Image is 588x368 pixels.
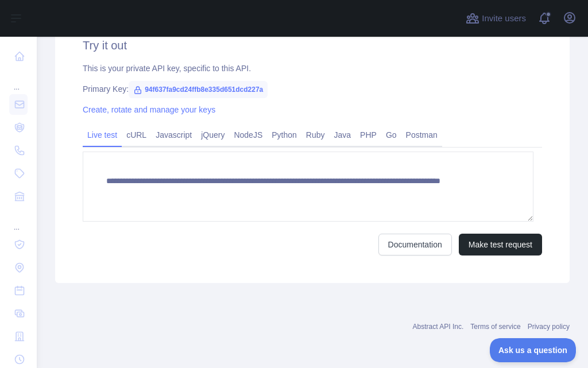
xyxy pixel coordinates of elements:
div: This is your private API key, specific to this API. [83,63,542,74]
a: Python [267,126,301,144]
a: Postman [401,126,442,144]
div: ... [9,209,28,232]
a: Go [381,126,401,144]
div: Primary Key: [83,83,542,95]
a: Java [330,126,356,144]
a: Create, rotate and manage your keys [83,105,215,114]
a: Abstract API Inc. [413,323,464,331]
a: Ruby [301,126,330,144]
a: NodeJS [229,126,267,144]
h2: Try it out [83,37,542,53]
span: Invite users [482,12,526,25]
button: Make test request [459,234,542,255]
span: 94f637fa9cd24ffb8e335d651dcd227a [129,81,268,98]
a: Javascript [151,126,196,144]
a: jQuery [196,126,229,144]
div: ... [9,69,28,92]
a: PHP [355,126,381,144]
a: cURL [122,126,151,144]
a: Terms of service [470,323,520,331]
a: Documentation [378,234,452,255]
a: Live test [83,126,122,144]
a: Privacy policy [528,323,570,331]
iframe: Toggle Customer Support [490,338,577,362]
button: Invite users [463,9,528,28]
